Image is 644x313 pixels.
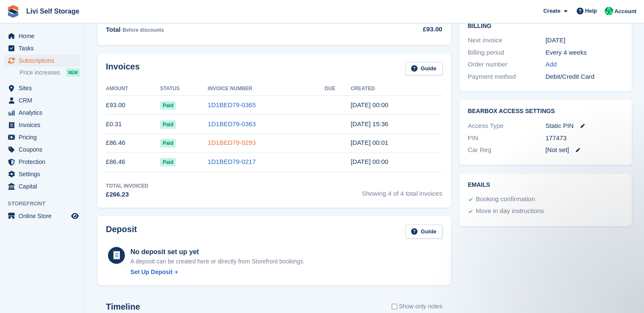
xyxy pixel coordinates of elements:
span: Pricing [19,131,69,143]
a: 1D1BED79-0365 [208,101,256,108]
span: Price increases [19,69,60,77]
h2: Deposit [106,224,137,238]
h2: Invoices [106,62,140,76]
a: menu [4,94,80,106]
span: CRM [19,94,69,106]
a: menu [4,144,80,155]
div: £93.00 [371,25,442,34]
span: Protection [19,156,69,168]
span: Paid [160,158,176,166]
div: Debit/Credit Card [545,72,623,82]
h2: Billing [468,21,623,30]
time: 2025-09-09 14:36:59 UTC [351,120,388,127]
a: Set Up Deposit [130,268,305,277]
div: Every 4 weeks [545,48,623,58]
a: 1D1BED79-0217 [208,158,256,165]
td: £0.31 [106,115,160,134]
a: Price increases NEW [19,68,80,77]
span: Showing 4 of 4 total invoices [362,182,442,199]
span: Storefront [8,199,84,208]
label: Show only notes [392,302,442,311]
span: Paid [160,139,176,147]
span: Help [585,7,597,15]
th: Amount [106,82,160,96]
span: Subscriptions [19,55,69,66]
span: Analytics [19,107,69,119]
a: menu [4,82,80,94]
a: Guide [405,224,442,238]
span: Sites [19,82,69,94]
a: menu [4,131,80,143]
div: NEW [66,68,80,77]
span: Paid [160,120,176,129]
div: Total Invoiced [106,182,148,190]
span: Total [106,26,121,33]
th: Due [324,82,351,96]
td: £86.46 [106,133,160,152]
h2: BearBox Access Settings [468,108,623,115]
a: menu [4,168,80,180]
div: £266.23 [106,190,148,199]
span: Invoices [19,119,69,131]
span: Tasks [19,42,69,54]
a: menu [4,55,80,66]
td: £93.00 [106,96,160,115]
div: No deposit set up yet [130,247,305,257]
div: Payment method [468,72,546,82]
a: Preview store [70,211,80,221]
a: menu [4,30,80,42]
span: Online Store [19,210,69,222]
div: Set Up Deposit [130,268,173,277]
div: [Not set] [545,145,623,155]
td: £86.46 [106,152,160,172]
div: 177473 [545,133,623,143]
div: Static PIN [545,121,623,131]
img: Joe Robertson [605,7,613,15]
span: Before discounts [122,27,164,33]
div: Move in day instructions [476,206,544,216]
div: [DATE] [545,36,623,45]
time: 2025-09-10 23:00:56 UTC [351,101,388,108]
th: Status [160,82,207,96]
input: Show only notes [392,302,397,311]
img: stora-icon-8386f47178a22dfd0bd8f6a31ec36ba5ce8667c1dd55bd0f319d3a0aa187defe.svg [7,5,19,18]
a: menu [4,180,80,192]
div: Access Type [468,121,546,131]
a: menu [4,119,80,131]
span: Settings [19,168,69,180]
span: Capital [19,180,69,192]
th: Created [351,82,442,96]
h2: Timeline [106,302,140,312]
span: Create [543,7,560,15]
a: Add [545,60,557,69]
div: Next invoice [468,36,546,45]
span: Coupons [19,144,69,155]
a: 1D1BED79-0293 [208,139,256,146]
div: Billing period [468,48,546,58]
div: PIN [468,133,546,143]
time: 2025-08-13 23:01:04 UTC [351,139,388,146]
a: menu [4,210,80,222]
time: 2025-07-16 23:00:24 UTC [351,158,388,165]
div: Booking confirmation [476,194,535,205]
div: Order number [468,60,546,69]
span: Home [19,30,69,42]
th: Invoice Number [208,82,325,96]
a: Guide [405,62,442,76]
a: menu [4,156,80,168]
p: A deposit can be created here or directly from Storefront bookings. [130,257,305,266]
span: Paid [160,101,176,110]
span: Account [614,7,636,16]
a: 1D1BED79-0363 [208,120,256,127]
a: menu [4,42,80,54]
div: Car Reg [468,145,546,155]
a: menu [4,107,80,119]
h2: Emails [468,182,623,188]
a: Livi Self Storage [23,4,83,18]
